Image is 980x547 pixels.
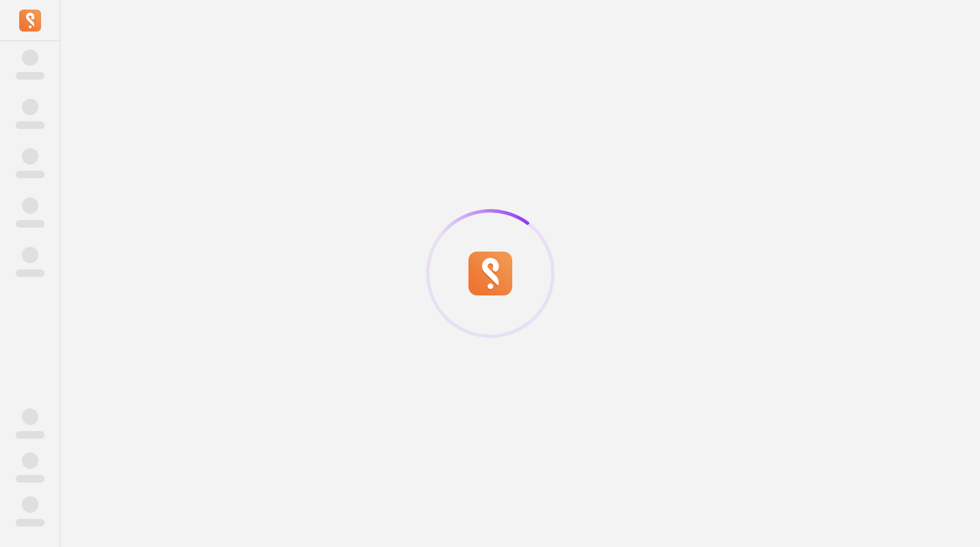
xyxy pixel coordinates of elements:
[22,99,38,115] span: ‌
[16,220,45,228] span: ‌
[16,475,45,483] span: ‌
[16,519,45,526] span: ‌
[22,409,38,425] span: ‌
[16,72,45,80] span: ‌
[22,452,38,469] span: ‌
[16,171,45,178] span: ‌
[16,121,45,129] span: ‌
[22,247,38,263] span: ‌
[16,431,45,439] span: ‌
[22,49,38,66] span: ‌
[16,269,45,277] span: ‌
[22,148,38,165] span: ‌
[22,197,38,214] span: ‌
[22,496,38,513] span: ‌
